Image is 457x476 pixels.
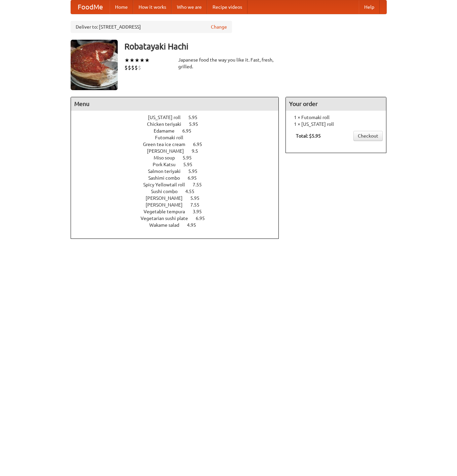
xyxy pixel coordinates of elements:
[129,57,135,64] li: ★
[149,222,186,228] span: Wakame salad
[188,175,203,181] span: 6.95
[353,131,383,141] a: Checkout
[144,209,214,214] a: Vegetable tempura 3.95
[138,64,141,71] li: $
[189,121,205,127] span: 5.95
[135,57,140,64] li: ★
[211,24,227,30] a: Change
[155,135,202,140] a: Futomaki roll
[286,97,386,111] h4: Your order
[141,216,217,221] a: Vegetarian sushi plate 6.95
[148,115,210,120] a: [US_STATE] roll 5.95
[148,115,187,120] span: [US_STATE] roll
[146,202,212,208] a: [PERSON_NAME] 7.55
[193,142,209,147] span: 6.95
[155,135,190,140] span: Futomaki roll
[149,222,208,228] a: Wakame salad 4.95
[143,142,215,147] a: Green tea ice cream 6.95
[140,57,145,64] li: ★
[154,128,181,134] span: Edamame
[145,57,150,64] li: ★
[153,162,205,167] a: Pork Katsu 5.95
[143,182,192,187] span: Spicy Yellowtail roll
[187,222,203,228] span: 4.95
[190,195,206,201] span: 5.95
[148,175,187,181] span: Sashimi combo
[207,0,247,14] a: Recipe videos
[183,155,198,160] span: 5.95
[124,57,129,64] li: ★
[193,209,208,214] span: 3.95
[151,189,184,194] span: Sushi combo
[135,64,138,71] li: $
[190,202,206,208] span: 7.55
[188,115,204,120] span: 5.95
[71,97,279,111] h4: Menu
[188,169,204,174] span: 5.95
[154,155,204,160] a: Miso soup 5.95
[182,128,198,134] span: 6.95
[289,114,383,121] li: 1 × Futomaki roll
[296,133,321,139] b: Total: $5.95
[71,21,232,33] div: Deliver to: [STREET_ADDRESS]
[196,216,212,221] span: 6.95
[154,128,204,134] a: Edamame 6.95
[71,40,118,90] img: angular.jpg
[133,0,172,14] a: How it works
[131,64,135,71] li: $
[151,189,207,194] a: Sushi combo 4.55
[71,0,110,14] a: FoodMe
[144,209,192,214] span: Vegetable tempura
[143,182,214,187] a: Spicy Yellowtail roll 7.55
[148,169,210,174] a: Salmon teriyaki 5.95
[359,0,380,14] a: Help
[183,162,199,167] span: 5.95
[124,40,387,53] h3: Robatayaki Hachi
[153,162,182,167] span: Pork Katsu
[178,57,279,70] div: Japanese food the way you like it. Fast, fresh, grilled.
[146,202,189,208] span: [PERSON_NAME]
[110,0,133,14] a: Home
[172,0,207,14] a: Who we are
[154,155,182,160] span: Miso soup
[148,169,187,174] span: Salmon teriyaki
[289,121,383,127] li: 1 × [US_STATE] roll
[147,121,188,127] span: Chicken teriyaki
[146,195,212,201] a: [PERSON_NAME] 5.95
[128,64,131,71] li: $
[147,121,211,127] a: Chicken teriyaki 5.95
[192,148,205,154] span: 9.5
[124,64,128,71] li: $
[185,189,201,194] span: 4.55
[143,142,192,147] span: Green tea ice cream
[146,195,189,201] span: [PERSON_NAME]
[193,182,208,187] span: 7.55
[147,148,211,154] a: [PERSON_NAME] 9.5
[148,175,209,181] a: Sashimi combo 6.95
[147,148,191,154] span: [PERSON_NAME]
[141,216,195,221] span: Vegetarian sushi plate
